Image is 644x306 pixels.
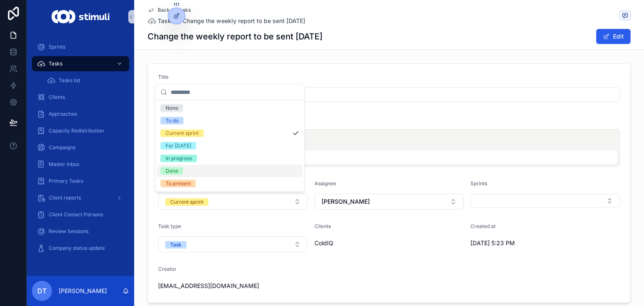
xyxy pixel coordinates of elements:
span: Sprints [470,180,487,187]
span: Clients [314,223,331,229]
span: Task type [158,223,181,229]
a: Approaches [32,106,129,122]
a: Clients [32,90,129,105]
span: Title [158,74,169,80]
h1: Change the weekly report to be sent [DATE] [148,31,322,42]
span: Creator [158,266,177,272]
div: To present [166,180,191,187]
button: Select Button [158,194,308,210]
span: Created at [470,223,496,229]
div: scrollable content [27,34,134,267]
button: Select Button [470,194,620,208]
span: ColdIQ [314,239,333,247]
a: Tasks list [42,73,129,88]
a: Review Sessions [32,224,129,239]
a: Sprints [32,39,129,54]
span: [DATE] 5:23 PM [470,239,581,247]
span: Company status update [49,245,105,252]
a: Client Contact Persons [32,207,129,222]
span: Primary Tasks [49,178,83,184]
img: App logo [52,10,109,23]
a: Back to Tasks [148,7,191,13]
a: Company status update [32,241,129,256]
a: Change the weekly report to be sent [DATE] [183,17,305,25]
div: For [DATE] [166,142,191,150]
span: [EMAIL_ADDRESS][DOMAIN_NAME] [158,282,269,290]
span: Assignee [314,180,336,187]
a: Tasks [32,56,129,71]
button: Select Button [158,236,308,252]
span: Back to Tasks [158,7,191,13]
div: Current sprint [166,130,199,137]
a: Campaigns [32,140,129,155]
div: Task [170,241,182,249]
div: None [166,104,178,112]
span: Review Sessions [49,228,88,235]
a: Master Inbox [32,157,129,172]
span: Tasks list [59,77,80,84]
span: Client reports [49,194,81,201]
span: Approaches [49,111,77,117]
div: Suggestions [156,100,304,192]
div: Current sprint [170,198,203,206]
span: [PERSON_NAME] [322,197,370,206]
span: Clients [49,94,65,101]
a: Capacity Redistribution [32,123,129,138]
a: Primary Tasks [32,174,129,189]
span: Tasks [49,60,62,67]
button: Edit [596,29,631,44]
span: Sprints [49,44,65,50]
div: To do [166,117,179,124]
div: In progress [166,155,192,162]
span: Tasks [158,17,174,25]
p: [PERSON_NAME] [59,287,107,295]
span: DT [37,286,47,296]
div: Done [166,167,178,175]
span: Capacity Redistribution [49,127,104,134]
span: Campaigns [49,144,75,151]
a: Client reports [32,190,129,205]
button: Select Button [314,194,464,210]
span: Master Inbox [49,161,80,168]
a: Tasks [148,17,174,25]
span: Client Contact Persons [49,211,103,218]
